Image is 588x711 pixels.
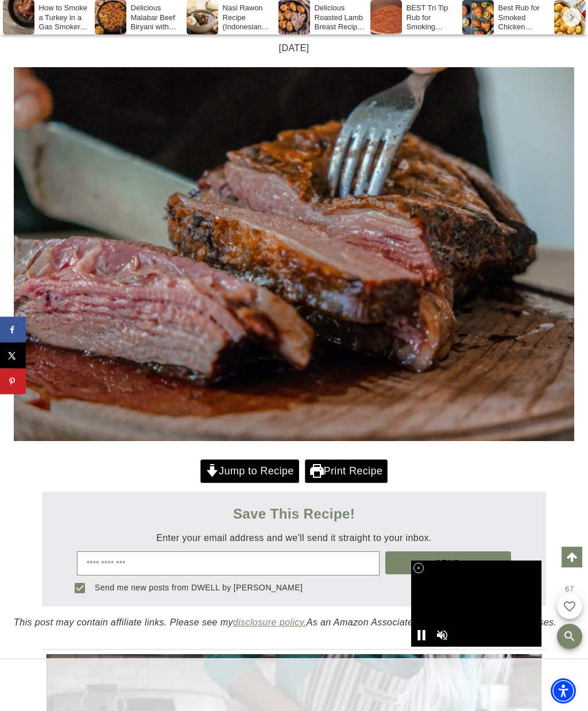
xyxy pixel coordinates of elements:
[14,617,556,627] em: This post may contain affiliate links. Please see my As an Amazon Associate I earn from qualifyin...
[279,41,310,56] time: [DATE]
[233,617,307,627] a: disclosure policy.
[562,547,582,567] a: Scroll to top
[305,459,388,483] a: Print Recipe
[16,659,572,711] iframe: Advertisement
[551,678,576,704] div: Accessibility Menu
[200,459,299,483] a: Jump to Recipe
